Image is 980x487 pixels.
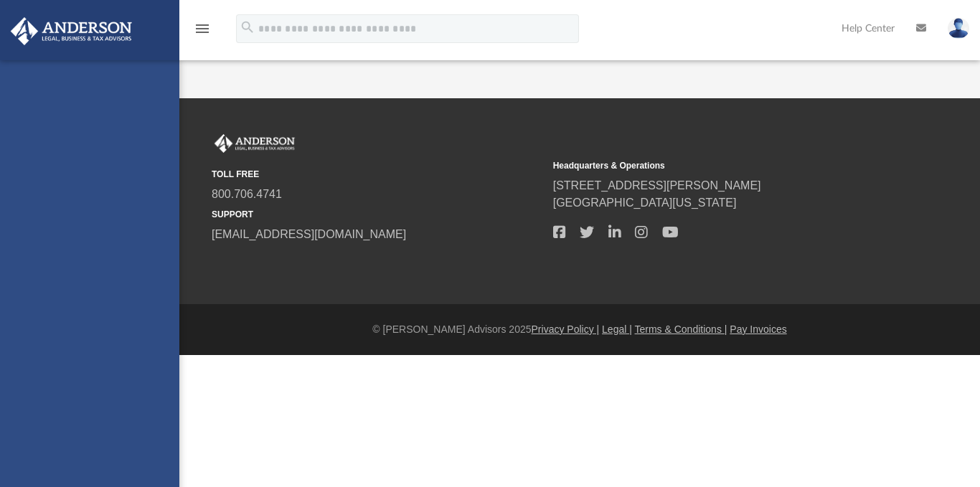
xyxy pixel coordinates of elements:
[212,168,543,181] small: TOLL FREE
[553,159,885,172] small: Headquarters & Operations
[212,134,298,153] img: Anderson Advisors Platinum Portal
[730,323,786,335] a: Pay Invoices
[602,323,632,335] a: Legal |
[212,228,406,240] a: [EMAIL_ADDRESS][DOMAIN_NAME]
[532,323,600,335] a: Privacy Policy |
[635,323,727,335] a: Terms & Conditions |
[212,208,543,221] small: SUPPORT
[179,322,980,337] div: © [PERSON_NAME] Advisors 2025
[948,18,969,39] img: User Pic
[194,20,211,37] i: menu
[6,17,136,45] img: Anderson Advisors Platinum Portal
[553,179,761,192] a: [STREET_ADDRESS][PERSON_NAME]
[553,197,737,209] a: [GEOGRAPHIC_DATA][US_STATE]
[194,27,211,37] a: menu
[212,188,282,200] a: 800.706.4741
[240,19,255,35] i: search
